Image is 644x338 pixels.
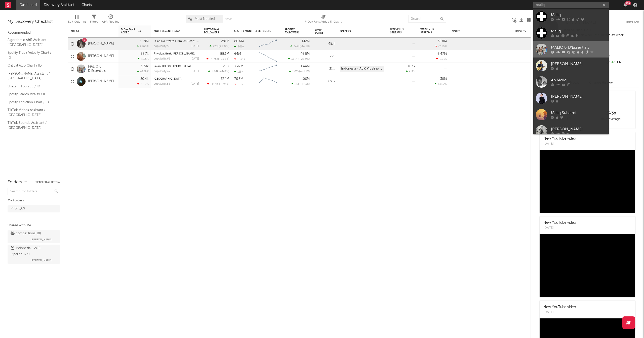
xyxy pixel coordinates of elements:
[154,65,191,68] a: Jalan, [GEOGRAPHIC_DATA]
[390,28,408,34] span: Weekly US Streams
[234,30,272,33] div: Spotify Monthly Listeners
[88,42,114,46] a: [PERSON_NAME]
[8,99,55,105] a: Spotify Addiction Chart / ID
[8,107,55,118] a: TikTok Videos Assistant / [GEOGRAPHIC_DATA]
[11,206,25,212] div: Priority ( 7 )
[8,188,60,195] input: Search for folders...
[551,45,606,51] div: MALIQ & D'Essentials
[257,75,279,88] svg: Chart title
[137,45,149,48] div: +260 %
[340,30,378,33] div: Folders
[533,74,609,90] a: Ab Maliq
[71,30,108,33] div: Artist
[137,82,149,86] div: -16.7 %
[137,70,149,73] div: +229 %
[88,54,114,59] a: [PERSON_NAME]
[154,83,170,85] div: popularity: 55
[191,58,199,60] div: [DATE]
[315,79,335,85] div: 69.3
[301,45,309,48] span: -14.1 %
[191,83,199,85] div: [DATE]
[440,77,447,81] div: 30M
[154,78,182,80] a: [GEOGRAPHIC_DATA]
[219,83,228,86] span: +8.93 %
[234,83,243,86] div: -81k
[408,65,415,68] div: 16.1k
[234,70,243,73] div: 118k
[102,13,119,27] div: A&R Pipeline
[551,12,606,18] div: Maliq
[221,40,229,43] div: 281M
[154,52,195,55] a: Physical (feat. [PERSON_NAME])
[294,45,300,48] span: 342k
[234,65,243,68] div: 3.97M
[8,198,60,204] div: My Folders
[138,57,149,61] div: +125 %
[606,53,639,59] div: --
[8,30,60,36] div: Recommended
[626,20,639,25] button: Untrack
[543,310,576,315] div: [DATE]
[300,83,309,86] span: -19.3 %
[406,70,415,73] div: +12 %
[154,52,199,55] div: Physical (feat. Troye Sivan)
[8,19,60,25] div: My Discovery Checklist
[533,41,609,58] a: MALIQ & D'Essentials
[533,2,609,8] input: Search for artists
[305,13,342,27] div: 7-Day Fans Added (7-Day Fans Added)
[587,116,634,122] div: daily average
[551,126,606,132] div: [PERSON_NAME]
[234,77,243,81] div: 76.3M
[102,19,119,25] div: A&R Pipeline
[234,45,244,48] div: 940k
[436,57,447,61] div: -11.1 %
[90,13,98,27] div: Filters
[289,70,310,73] div: ( )
[305,19,342,25] div: 7-Day Fans Added (7-Day Fans Added)
[207,57,229,61] div: ( )
[195,17,215,21] span: Most Notified
[340,66,384,72] div: Indonesia - A&R Pipeline (174)
[295,83,300,86] span: 86k
[438,40,447,43] div: 35.8M
[533,106,609,123] a: Maliq Suhaimi
[300,70,309,73] span: +41.1 %
[587,110,634,116] div: 243 x
[221,77,229,81] div: 374M
[452,30,502,33] div: Notes
[11,245,56,257] div: Indonesia - A&R Pipeline ( 174 )
[154,40,228,43] a: I Can Do It With a Broken Heart - [PERSON_NAME] Remix
[435,82,447,86] div: +33.2 %
[315,41,335,47] div: 45.4
[315,66,335,72] div: 31.1
[154,30,191,33] div: Most Recent Track
[207,82,229,86] div: ( )
[140,40,149,43] div: 1.18M
[543,226,576,231] div: [DATE]
[90,19,98,25] div: Filters
[220,52,229,55] div: 88.1M
[533,123,609,139] a: [PERSON_NAME]
[11,231,41,237] div: competitions ( 18 )
[191,70,199,73] div: [DATE]
[290,45,310,48] div: ( )
[408,15,446,23] input: Search...
[315,28,327,34] div: Jump Score
[141,52,149,55] div: 38.7k
[515,30,535,33] div: Priority
[543,220,576,226] div: New YouTube video
[315,53,335,60] div: 35.1
[8,50,55,60] a: Spotify Track Velocity Chart / ID
[225,18,232,21] button: Save
[212,70,219,73] span: 1.44k
[606,59,639,66] div: 100k
[301,65,310,68] div: 1.44M
[210,45,229,48] div: ( )
[435,45,447,48] div: -7.59 %
[154,65,199,68] div: Jalan, Pulang
[551,77,606,83] div: Ab Maliq
[8,120,55,130] a: TikTok Sounds Assistant / [GEOGRAPHIC_DATA]
[211,83,218,86] span: -143k
[220,45,228,48] span: +937 %
[623,3,627,7] button: 99+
